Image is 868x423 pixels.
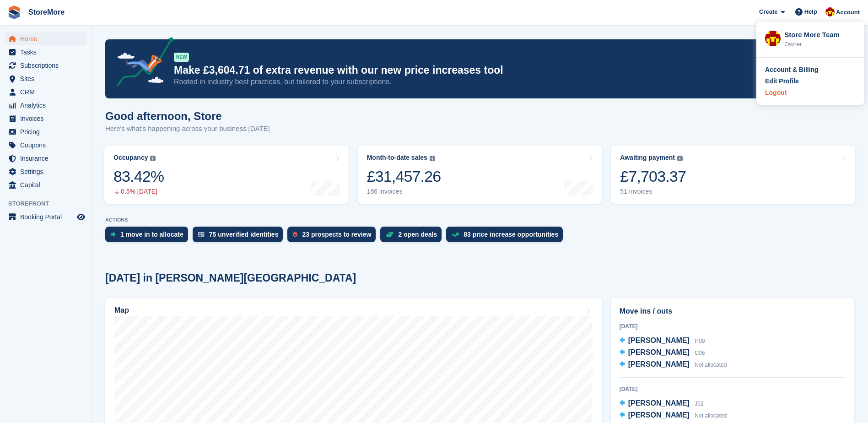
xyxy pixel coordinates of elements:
a: Month-to-date sales £31,457.26 186 invoices [358,146,602,204]
a: StoreMore [25,5,68,20]
div: 1 move in to allocate [120,231,183,238]
span: [PERSON_NAME] [628,399,690,407]
span: Capital [20,179,75,191]
span: Subscriptions [20,59,75,72]
span: Account [836,8,860,17]
a: Occupancy 83.42% 0.5% [DATE] [104,146,349,204]
a: menu [5,86,86,98]
a: Edit Profile [765,76,855,86]
div: NEW [174,53,189,62]
span: Home [20,33,75,45]
a: [PERSON_NAME] C06 [620,347,705,359]
img: price-adjustments-announcement-icon-8257ccfd72463d97f412b2fc003d46551f7dbcb40ab6d574587a9cd5c0d94... [109,37,173,89]
span: H09 [695,338,705,344]
div: 83.42% [113,167,164,186]
a: menu [5,72,86,85]
div: [DATE] [620,385,846,393]
a: menu [5,152,86,165]
a: menu [5,125,86,138]
span: Create [759,7,777,16]
a: [PERSON_NAME] J02 [620,398,704,410]
a: menu [5,165,86,178]
span: [PERSON_NAME] [628,336,690,344]
a: [PERSON_NAME] Not allocated [620,359,727,371]
span: Insurance [20,152,75,165]
span: Sites [20,72,75,85]
a: menu [5,139,86,152]
a: [PERSON_NAME] Not allocated [620,410,727,422]
div: Edit Profile [765,76,799,86]
p: Make £3,604.71 of extra revenue with our new price increases tool [174,64,774,77]
img: Store More Team [765,31,781,46]
span: Analytics [20,99,75,112]
img: icon-info-grey-7440780725fd019a000dd9b08b2336e03edf1995a4989e88bcd33f0948082b44.svg [430,156,435,161]
h2: [DATE] in [PERSON_NAME][GEOGRAPHIC_DATA] [105,272,356,284]
div: Occupancy [113,154,148,162]
img: stora-icon-8386f47178a22dfd0bd8f6a31ec36ba5ce8667c1dd55bd0f319d3a0aa187defe.svg [7,5,21,19]
h2: Map [114,306,129,315]
div: 51 invoices [620,188,686,195]
div: £31,457.26 [367,167,441,186]
img: prospect-51fa495bee0391a8d652442698ab0144808aea92771e9ea1ae160a38d050c398.svg [293,232,297,237]
span: Coupons [20,139,75,152]
p: ACTIONS [105,217,854,223]
span: [PERSON_NAME] [628,360,690,368]
div: Account & Billing [765,65,819,75]
a: menu [5,33,86,45]
a: Awaiting payment £7,703.37 51 invoices [611,146,855,204]
a: [PERSON_NAME] H09 [620,335,705,347]
a: 1 move in to allocate [105,227,193,247]
div: Awaiting payment [620,154,675,162]
span: Storefront [8,199,91,208]
img: deal-1b604bf984904fb50ccaf53a9ad4b4a5d6e5aea283cecdc64d6e3604feb123c2.svg [386,231,394,238]
a: menu [5,46,86,59]
h2: Move ins / outs [620,306,846,317]
a: Account & Billing [765,65,855,75]
img: verify_identity-adf6edd0f0f0b5bbfe63781bf79b02c33cf7c696d77639b501bdc392416b5a36.svg [198,232,205,237]
span: Not allocated [695,362,727,368]
div: 0.5% [DATE] [113,188,164,195]
p: Rooted in industry best practices, but tailored to your subscriptions. [174,77,774,87]
span: Settings [20,165,75,178]
img: icon-info-grey-7440780725fd019a000dd9b08b2336e03edf1995a4989e88bcd33f0948082b44.svg [150,156,156,161]
div: Logout [765,88,787,98]
a: 2 open deals [380,227,446,247]
div: Store More Team [784,30,855,38]
span: Help [804,7,817,16]
a: 23 prospects to review [287,227,380,247]
span: Invoices [20,112,75,125]
div: [DATE] [620,322,846,331]
span: CRM [20,86,75,98]
div: Month-to-date sales [367,154,427,162]
div: 2 open deals [398,231,437,238]
span: Not allocated [695,412,727,419]
h1: Good afternoon, Store [105,110,270,122]
span: J02 [695,401,703,407]
a: 75 unverified identities [193,227,288,247]
div: Owner [784,40,855,49]
span: C06 [695,350,705,356]
a: menu [5,211,86,223]
img: Store More Team [825,7,835,16]
p: Here's what's happening across your business [DATE] [105,124,270,134]
span: [PERSON_NAME] [628,348,690,356]
a: Logout [765,88,855,98]
div: 23 prospects to review [302,231,371,238]
a: menu [5,99,86,112]
img: move_ins_to_allocate_icon-fdf77a2bb77ea45bf5b3d319d69a93e2d87916cf1d5bf7949dd705db3b84f3ca.svg [111,232,116,237]
div: 186 invoices [367,188,441,195]
a: menu [5,179,86,191]
a: Preview store [75,211,86,222]
span: Tasks [20,46,75,59]
a: 83 price increase opportunities [446,227,567,247]
a: menu [5,59,86,72]
img: price_increase_opportunities-93ffe204e8149a01c8c9dc8f82e8f89637d9d84a8eef4429ea346261dce0b2c0.svg [452,233,459,237]
span: [PERSON_NAME] [628,411,690,419]
div: £7,703.37 [620,167,686,186]
span: Booking Portal [20,211,75,223]
a: menu [5,112,86,125]
div: 83 price increase opportunities [464,231,558,238]
img: icon-info-grey-7440780725fd019a000dd9b08b2336e03edf1995a4989e88bcd33f0948082b44.svg [677,156,683,161]
div: 75 unverified identities [209,231,279,238]
span: Pricing [20,125,75,138]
